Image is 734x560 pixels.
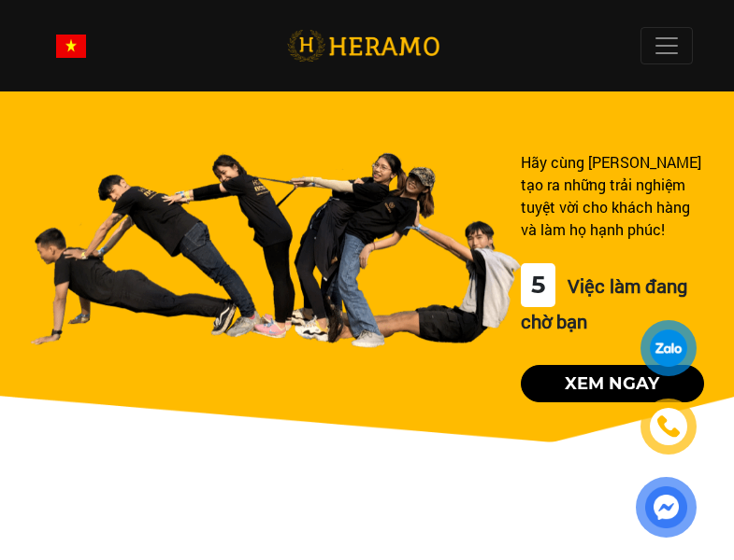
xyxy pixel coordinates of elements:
img: phone-icon [655,413,682,441]
a: phone-icon [640,399,697,455]
img: vn-flag.png [56,35,86,58]
button: Xem ngay [521,365,704,402]
div: Hãy cùng [PERSON_NAME] tạo ra những trải nghiệm tuyệt vời cho khách hàng và làm họ hạnh phúc! [521,151,704,241]
img: banner [30,151,521,348]
img: logo [287,27,439,65]
span: Việc làm đang chờ bạn [521,273,687,333]
div: 5 [521,263,555,307]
